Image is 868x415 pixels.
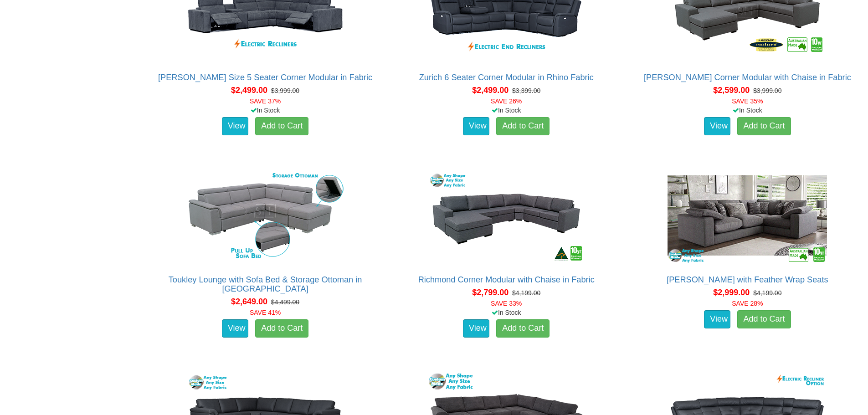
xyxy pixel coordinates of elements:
font: SAVE 37% [250,97,281,105]
a: Add to Cart [255,117,308,135]
span: $2,499.00 [472,86,508,95]
font: SAVE 41% [250,309,281,316]
a: View [463,117,489,135]
a: View [222,319,248,338]
a: View [463,319,489,338]
del: $4,499.00 [271,298,299,306]
del: $4,199.00 [753,289,781,297]
span: $2,499.00 [231,86,267,95]
del: $4,199.00 [512,289,540,297]
span: $2,599.00 [713,86,750,95]
del: $3,999.00 [753,87,781,94]
font: SAVE 28% [732,300,763,307]
div: In Stock [391,106,622,115]
div: In Stock [391,308,622,317]
span: $2,649.00 [231,297,267,306]
del: $3,399.00 [512,87,540,94]
a: View [704,310,730,328]
img: Erika Corner with Feather Wrap Seats [665,166,829,266]
a: Add to Cart [496,117,550,135]
a: [PERSON_NAME] with Feather Wrap Seats [667,275,828,284]
a: [PERSON_NAME] Size 5 Seater Corner Modular in Fabric [158,73,372,82]
div: In Stock [632,106,863,115]
del: $3,999.00 [271,87,299,94]
font: SAVE 35% [732,97,763,105]
a: Zurich 6 Seater Corner Modular in Rhino Fabric [419,73,594,82]
span: $2,799.00 [472,288,508,297]
a: Add to Cart [737,310,791,328]
a: View [704,117,730,135]
font: SAVE 26% [491,97,522,105]
img: Toukley Lounge with Sofa Bed & Storage Ottoman in Fabric [183,166,347,266]
a: Add to Cart [496,319,550,338]
a: [PERSON_NAME] Corner Modular with Chaise in Fabric [644,73,851,82]
a: View [222,117,248,135]
img: Richmond Corner Modular with Chaise in Fabric [424,166,588,266]
a: Add to Cart [255,319,308,338]
a: Toukley Lounge with Sofa Bed & Storage Ottoman in [GEOGRAPHIC_DATA] [169,275,362,293]
a: Richmond Corner Modular with Chaise in Fabric [418,275,595,284]
span: $2,999.00 [713,288,750,297]
div: In Stock [149,106,380,115]
font: SAVE 33% [491,300,522,307]
a: Add to Cart [737,117,791,135]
